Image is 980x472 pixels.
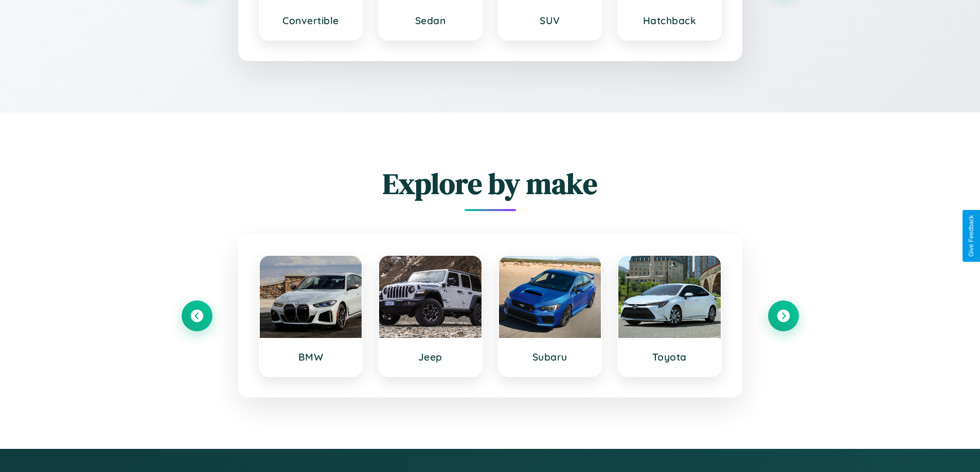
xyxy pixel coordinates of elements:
h3: SUV [509,14,591,27]
h3: Sedan [389,14,471,27]
h3: Hatchback [629,14,710,27]
h3: BMW [270,351,352,363]
h2: Explore by make [182,164,799,203]
div: Give Feedback [968,215,975,257]
h3: Subaru [509,351,591,363]
h3: Convertible [270,14,352,27]
h3: Toyota [629,351,710,363]
h3: Jeep [389,351,471,363]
